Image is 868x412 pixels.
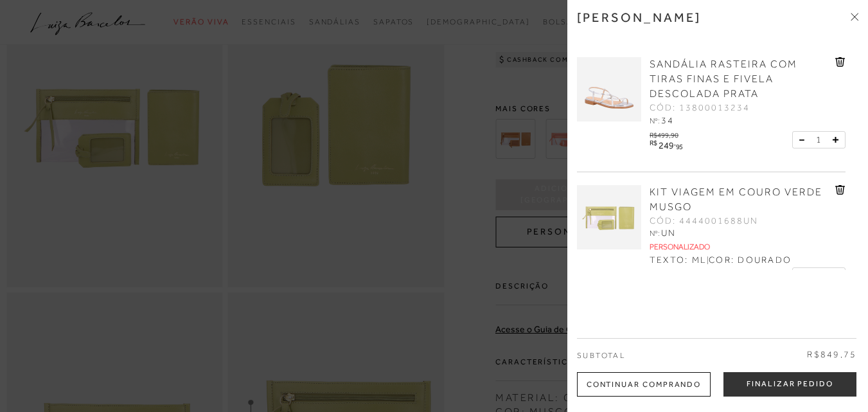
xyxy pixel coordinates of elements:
a: SANDÁLIA RASTEIRA COM TIRAS FINAS E FIVELA DESCOLADA PRATA [650,57,832,102]
img: KIT VIAGEM EM COURO VERDE MUSGO [577,185,641,249]
span: Nº: [650,116,660,125]
span: R$849,75 [807,348,856,361]
i: R$ [650,139,657,147]
span: 95 [676,143,683,150]
button: Finalizar Pedido [723,372,856,397]
h3: [PERSON_NAME] [577,10,702,25]
span: | [650,254,792,267]
div: Continuar Comprando [577,372,711,397]
span: 1 [816,133,821,147]
stron: PERSONALIZADO [650,240,710,254]
span: Subtotal [577,351,625,360]
span: 249 [659,140,674,150]
span: KIT VIAGEM EM COURO VERDE MUSGO [650,186,822,213]
span: 1 [816,269,821,283]
span: UN [661,228,676,238]
i: , [674,139,683,147]
span: CÓD: 13800013234 [650,102,750,114]
span: Nº: [650,229,660,238]
span: COR: DOURADO [709,255,792,265]
div: R$499,90 [650,128,685,139]
span: SANDÁLIA RASTEIRA COM TIRAS FINAS E FIVELA DESCOLADA PRATA [650,58,797,100]
span: 34 [661,115,674,125]
span: TEXTO: ML [650,255,707,265]
span: CÓD: 4444001688UN [650,215,758,228]
img: SANDÁLIA RASTEIRA COM TIRAS FINAS E FIVELA DESCOLADA PRATA [577,57,641,121]
a: KIT VIAGEM EM COURO VERDE MUSGO [650,185,832,215]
